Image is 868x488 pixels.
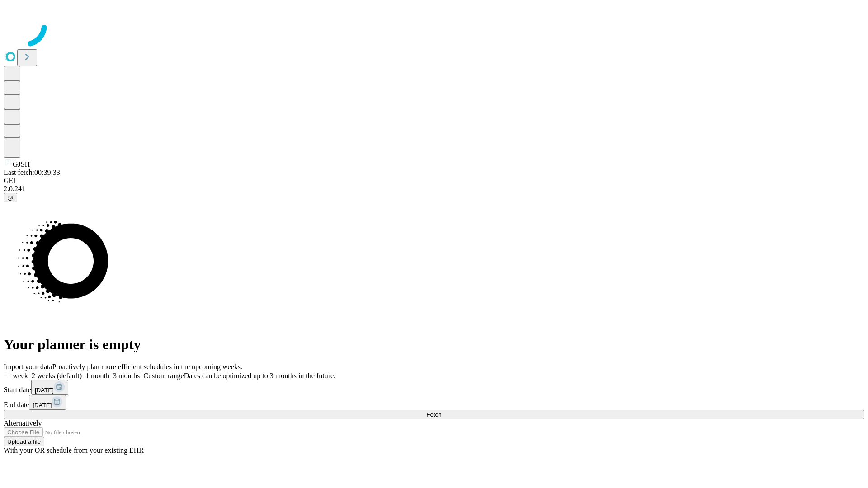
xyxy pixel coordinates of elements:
[4,395,864,410] div: End date
[35,387,54,394] span: [DATE]
[4,363,52,371] span: Import your data
[4,410,864,419] button: Fetch
[4,177,864,185] div: GEI
[7,372,28,380] span: 1 week
[4,419,42,427] span: Alternatively
[29,395,66,410] button: [DATE]
[184,372,335,380] span: Dates can be optimized up to 3 months in the future.
[31,380,68,395] button: [DATE]
[4,169,60,176] span: Last fetch: 00:39:33
[4,380,864,395] div: Start date
[85,372,109,380] span: 1 month
[4,446,144,454] span: With your OR schedule from your existing EHR
[426,411,441,418] span: Fetch
[4,193,17,202] button: @
[113,372,140,380] span: 3 months
[4,185,864,193] div: 2.0.241
[32,372,82,380] span: 2 weeks (default)
[7,194,14,201] span: @
[4,336,864,353] h1: Your planner is empty
[143,372,184,380] span: Custom range
[33,402,52,408] span: [DATE]
[52,363,242,371] span: Proactively plan more efficient schedules in the upcoming weeks.
[4,437,44,446] button: Upload a file
[13,160,30,168] span: GJSH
